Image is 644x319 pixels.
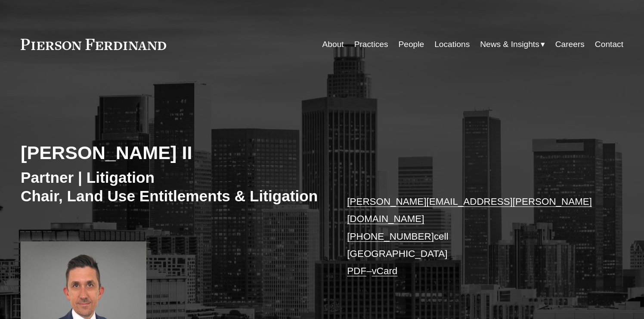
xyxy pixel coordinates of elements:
p: cell [GEOGRAPHIC_DATA] – [347,193,598,280]
a: Careers [555,36,585,53]
a: People [398,36,424,53]
a: [PHONE_NUMBER] [347,231,434,242]
a: Locations [434,36,470,53]
a: Contact [595,36,623,53]
a: Practices [354,36,388,53]
a: [PERSON_NAME][EMAIL_ADDRESS][PERSON_NAME][DOMAIN_NAME] [347,196,592,224]
h2: [PERSON_NAME] II [21,141,322,164]
a: About [322,36,344,53]
a: folder dropdown [480,36,545,53]
a: vCard [372,266,398,276]
h3: Partner | Litigation Chair, Land Use Entitlements & Litigation [21,168,322,206]
a: PDF [347,266,366,276]
span: News & Insights [480,37,539,52]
